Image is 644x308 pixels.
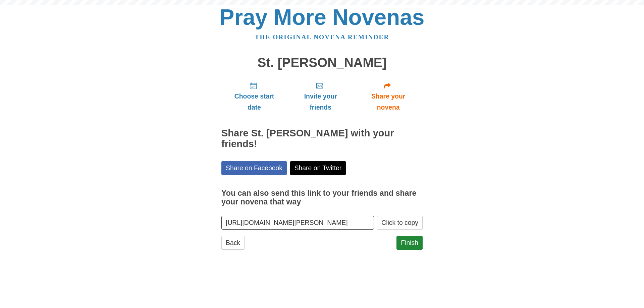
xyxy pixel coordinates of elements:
[228,91,280,113] span: Choose start date
[377,216,423,230] button: Click to copy
[221,189,423,206] h3: You can also send this link to your friends and share your novena that way
[221,76,287,116] a: Choose start date
[221,236,245,250] a: Back
[396,236,423,250] a: Finish
[290,161,346,175] a: Share on Twitter
[287,76,354,116] a: Invite your friends
[294,91,347,113] span: Invite your friends
[354,76,423,116] a: Share your novena
[221,161,287,175] a: Share on Facebook
[255,34,389,41] a: The original novena reminder
[221,56,423,70] h1: St. [PERSON_NAME]
[220,5,425,29] a: Pray More Novenas
[361,91,416,113] span: Share your novena
[221,128,423,149] h2: Share St. [PERSON_NAME] with your friends!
